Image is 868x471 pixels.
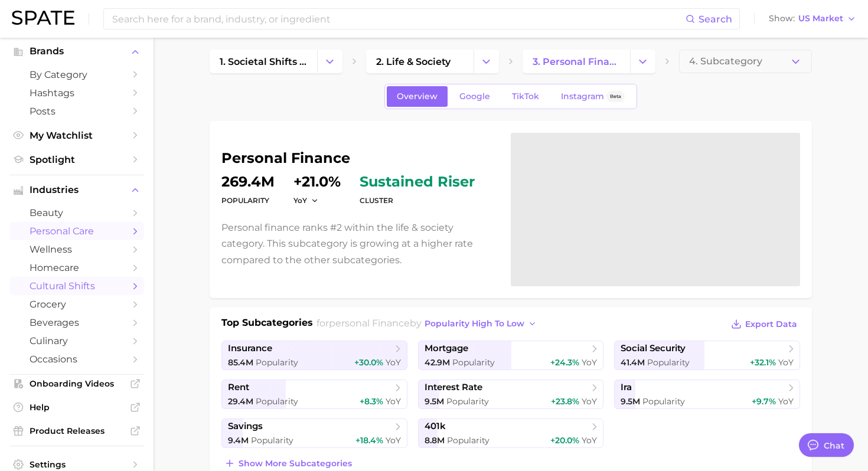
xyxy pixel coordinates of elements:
a: savings9.4m Popularity+18.4% YoY [221,418,407,448]
span: by Category [30,69,124,80]
span: 2. life & society [376,56,451,67]
span: 3. personal finance [533,56,620,67]
button: Change Category [630,50,655,73]
span: Overview [397,91,438,102]
span: Popularity [256,357,298,368]
button: 4. Subcategory [679,50,812,73]
a: by Category [9,66,144,84]
span: insurance [228,343,272,354]
span: mortgage [425,343,468,354]
span: My Watchlist [30,130,124,141]
button: popularity high to low [422,316,540,332]
span: +32.1% [750,357,776,368]
span: Hashtags [30,87,124,99]
span: Spotlight [30,154,124,165]
span: 85.4m [228,357,253,368]
span: YoY [582,396,597,407]
span: +20.0% [550,435,579,446]
a: Onboarding Videos [9,375,144,392]
button: Export Data [728,316,800,332]
a: wellness [9,240,144,259]
span: 8.8m [425,435,445,446]
span: Popularity [447,435,490,446]
span: Popularity [251,435,293,446]
span: Beta [610,91,621,102]
a: insurance85.4m Popularity+30.0% YoY [221,341,407,370]
span: Popularity [642,396,685,407]
span: Popularity [446,396,489,407]
a: My Watchlist [9,126,144,145]
dt: Popularity [221,194,275,208]
a: 401k8.8m Popularity+20.0% YoY [418,418,604,448]
button: YoY [293,195,319,205]
span: cultural shifts [30,280,124,292]
a: TikTok [502,86,549,107]
button: Industries [9,181,144,199]
a: cultural shifts [9,277,144,295]
span: savings [228,421,263,432]
a: 3. personal finance [523,50,630,73]
button: Change Category [317,50,342,73]
h1: Top Subcategories [221,316,313,333]
span: Search [699,14,732,25]
a: 1. societal shifts & culture [210,50,317,73]
span: Popularity [452,357,495,368]
span: +23.8% [551,396,579,407]
span: Help [30,402,124,413]
a: grocery [9,295,144,313]
input: Search here for a brand, industry, or ingredient [111,9,686,29]
span: Posts [30,106,124,117]
dd: 269.4m [221,175,275,189]
a: homecare [9,259,144,277]
a: beverages [9,313,144,332]
span: 42.9m [425,357,450,368]
span: culinary [30,335,124,346]
span: Popularity [256,396,298,407]
a: personal care [9,222,144,240]
span: Industries [30,185,124,195]
span: Export Data [745,319,797,329]
span: YoY [386,357,401,368]
span: beverages [30,317,124,328]
a: Posts [9,102,144,120]
a: mortgage42.9m Popularity+24.3% YoY [418,341,604,370]
a: Spotlight [9,151,144,169]
span: sustained riser [360,175,475,189]
span: YoY [386,435,401,446]
dd: +21.0% [293,175,341,189]
a: interest rate9.5m Popularity+23.8% YoY [418,380,604,409]
span: Popularity [647,357,690,368]
dt: cluster [360,194,475,208]
img: SPATE [12,11,74,25]
span: YoY [778,357,794,368]
span: YoY [582,435,597,446]
a: Help [9,398,144,416]
span: Show more subcategories [239,459,352,469]
span: 9.5m [621,396,640,407]
span: +30.0% [354,357,383,368]
span: Onboarding Videos [30,378,124,389]
a: 2. life & society [366,50,474,73]
span: Show [769,15,795,22]
span: Google [459,91,490,102]
a: beauty [9,204,144,222]
span: YoY [293,195,307,205]
span: TikTok [512,91,539,102]
span: social security [621,343,686,354]
a: culinary [9,332,144,350]
span: Brands [30,46,124,57]
span: Product Releases [30,426,124,436]
span: +24.3% [550,357,579,368]
span: homecare [30,262,124,273]
span: Settings [30,459,124,470]
span: 1. societal shifts & culture [220,56,307,67]
span: personal finance [329,318,410,329]
span: wellness [30,244,124,255]
span: ira [621,382,632,393]
span: 29.4m [228,396,253,407]
span: 41.4m [621,357,645,368]
button: ShowUS Market [766,11,859,27]
span: +18.4% [355,435,383,446]
span: rent [228,382,249,393]
span: 9.4m [228,435,249,446]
